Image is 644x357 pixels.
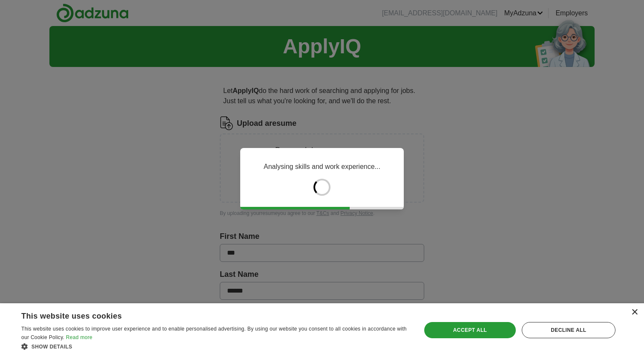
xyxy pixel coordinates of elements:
[264,162,380,172] p: Analysing skills and work experience...
[21,326,407,340] span: This website uses cookies to improve user experience and to enable personalised advertising. By u...
[21,308,388,321] div: This website uses cookies
[32,344,72,350] span: Show details
[66,334,92,340] a: Read more, opens a new window
[522,322,615,338] div: Decline all
[424,322,515,338] div: Accept all
[21,342,409,351] div: Show details
[631,309,638,316] div: Close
